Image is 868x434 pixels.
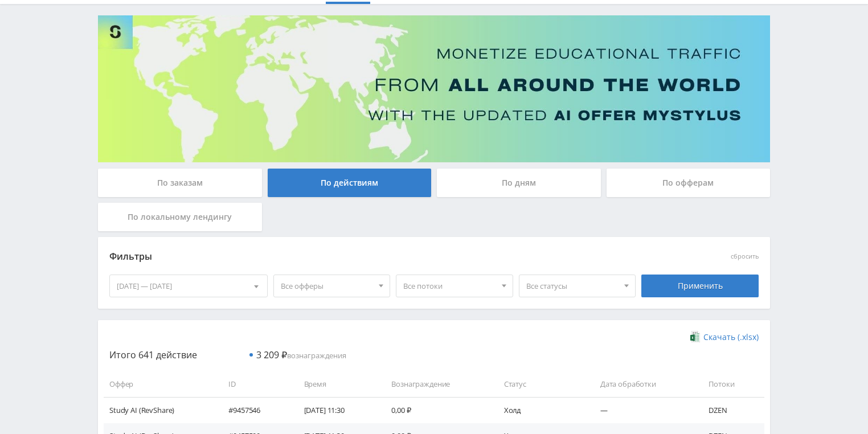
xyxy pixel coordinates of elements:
[690,331,700,342] img: xlsx
[703,333,759,342] span: Скачать (.xlsx)
[104,397,217,423] td: Study AI (RevShare)
[493,371,589,397] td: Статус
[607,169,771,197] div: По офферам
[293,371,380,397] td: Время
[281,275,373,297] span: Все офферы
[98,203,262,231] div: По локальному лендингу
[98,15,770,162] img: Banner
[109,349,197,361] span: Итого 641 действие
[589,397,698,423] td: —
[690,331,759,343] a: Скачать (.xlsx)
[437,169,601,197] div: По дням
[98,169,262,197] div: По заказам
[697,371,764,397] td: Потоки
[109,248,595,265] div: Фильтры
[104,371,217,397] td: Оффер
[493,397,589,423] td: Холд
[403,275,496,297] span: Все потоки
[641,275,759,297] div: Применить
[293,397,380,423] td: [DATE] 11:30
[380,371,492,397] td: Вознаграждение
[256,349,287,361] span: 3 209 ₽
[589,371,698,397] td: Дата обработки
[217,371,292,397] td: ID
[256,350,346,361] span: вознаграждения
[731,253,759,260] button: сбросить
[380,397,492,423] td: 0,00 ₽
[526,275,619,297] span: Все статусы
[217,397,292,423] td: #9457546
[697,397,764,423] td: DZEN
[268,169,432,197] div: По действиям
[110,275,267,297] div: [DATE] — [DATE]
